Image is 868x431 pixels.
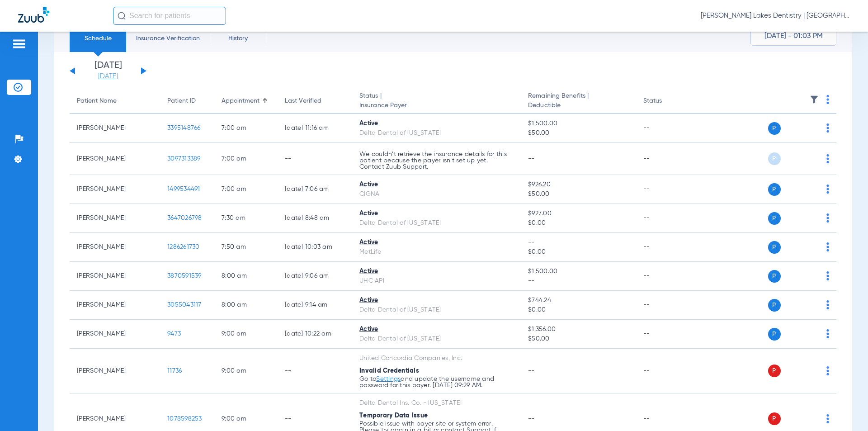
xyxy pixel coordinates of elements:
[359,267,514,276] div: Active
[70,291,160,320] td: [PERSON_NAME]
[768,299,781,312] span: P
[81,61,135,81] li: [DATE]
[278,204,352,233] td: [DATE] 8:48 AM
[768,122,781,135] span: P
[167,368,182,374] span: 11736
[359,276,514,286] div: UHC API
[636,89,697,114] th: Status
[768,241,781,254] span: P
[359,209,514,218] div: Active
[636,320,697,349] td: --
[826,366,829,375] img: group-dot-blue.svg
[359,368,419,374] span: Invalid Credentials
[214,320,278,349] td: 9:00 AM
[70,233,160,262] td: [PERSON_NAME]
[359,128,514,138] div: Delta Dental of [US_STATE]
[528,238,628,247] span: --
[636,175,697,204] td: --
[823,388,868,431] iframe: Chat Widget
[636,291,697,320] td: --
[278,291,352,320] td: [DATE] 9:14 AM
[214,262,278,291] td: 8:00 AM
[768,152,781,165] span: P
[133,34,203,43] span: Insurance Verification
[113,7,226,25] input: Search for patients
[70,262,160,291] td: [PERSON_NAME]
[167,125,201,131] span: 3395148766
[285,96,345,106] div: Last Verified
[359,247,514,257] div: MetLife
[826,271,829,280] img: group-dot-blue.svg
[810,95,819,104] img: filter.svg
[214,114,278,143] td: 7:00 AM
[528,305,628,315] span: $0.00
[18,7,49,23] img: Zuub Logo
[826,329,829,338] img: group-dot-blue.svg
[352,89,521,114] th: Status |
[636,349,697,393] td: --
[768,183,781,196] span: P
[528,247,628,257] span: $0.00
[701,11,850,20] span: [PERSON_NAME] Lakes Dentistry | [GEOGRAPHIC_DATA]
[214,143,278,175] td: 7:00 AM
[528,128,628,138] span: $50.00
[118,12,126,20] img: Search Icon
[217,34,259,43] span: History
[528,218,628,228] span: $0.00
[167,186,200,192] span: 1499534491
[359,354,514,363] div: United Concordia Companies, Inc.
[278,349,352,393] td: --
[278,233,352,262] td: [DATE] 10:03 AM
[167,244,200,250] span: 1286261730
[214,204,278,233] td: 7:30 AM
[359,325,514,334] div: Active
[359,180,514,189] div: Active
[167,302,202,308] span: 3055043117
[222,96,259,106] div: Appointment
[70,175,160,204] td: [PERSON_NAME]
[826,185,829,194] img: group-dot-blue.svg
[528,119,628,128] span: $1,500.00
[81,72,135,81] a: [DATE]
[528,296,628,305] span: $744.24
[70,143,160,175] td: [PERSON_NAME]
[359,305,514,315] div: Delta Dental of [US_STATE]
[636,114,697,143] td: --
[826,123,829,133] img: group-dot-blue.svg
[359,151,514,170] p: We couldn’t retrieve the insurance details for this patient because the payer isn’t set up yet. C...
[167,273,202,279] span: 3870591539
[167,96,207,106] div: Patient ID
[528,368,535,374] span: --
[826,242,829,251] img: group-dot-blue.svg
[359,218,514,228] div: Delta Dental of [US_STATE]
[70,114,160,143] td: [PERSON_NAME]
[636,233,697,262] td: --
[359,101,514,110] span: Insurance Payer
[768,365,781,377] span: P
[528,180,628,189] span: $926.20
[636,143,697,175] td: --
[528,334,628,344] span: $50.00
[278,114,352,143] td: [DATE] 11:16 AM
[77,96,117,106] div: Patient Name
[359,398,514,408] div: Delta Dental Ins. Co. - [US_STATE]
[521,89,636,114] th: Remaining Benefits |
[359,238,514,247] div: Active
[768,212,781,225] span: P
[528,209,628,218] span: $927.00
[167,331,181,337] span: 9473
[636,204,697,233] td: --
[167,96,196,106] div: Patient ID
[278,262,352,291] td: [DATE] 9:06 AM
[70,204,160,233] td: [PERSON_NAME]
[826,300,829,309] img: group-dot-blue.svg
[167,215,202,221] span: 3647026798
[359,189,514,199] div: CIGNA
[214,349,278,393] td: 9:00 AM
[278,320,352,349] td: [DATE] 10:22 AM
[222,96,270,106] div: Appointment
[214,175,278,204] td: 7:00 AM
[528,276,628,286] span: --
[359,376,514,388] p: Go to and update the username and password for this payer. [DATE] 09:29 AM.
